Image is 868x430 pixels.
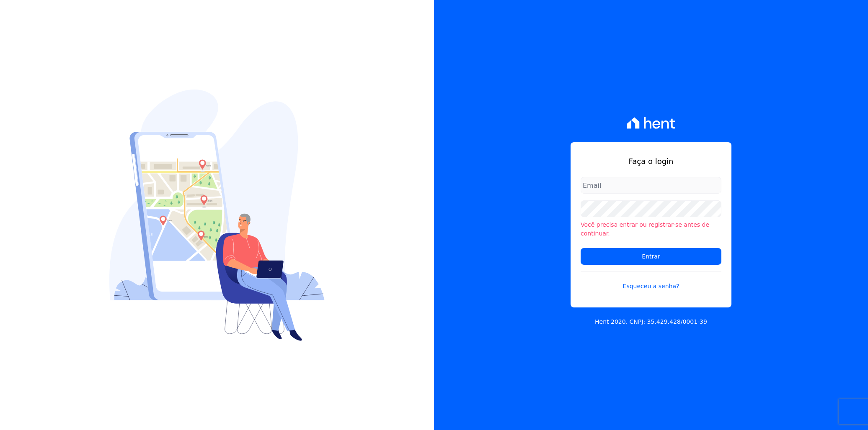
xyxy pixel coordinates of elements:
[109,90,325,341] img: Login
[595,317,707,326] p: Hent 2020. CNPJ: 35.429.428/0001-39
[581,220,721,238] li: Você precisa entrar ou registrar-se antes de continuar.
[581,177,721,194] input: Email
[581,271,721,291] a: Esqueceu a senha?
[581,156,721,167] h1: Faça o login
[581,248,721,265] input: Entrar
